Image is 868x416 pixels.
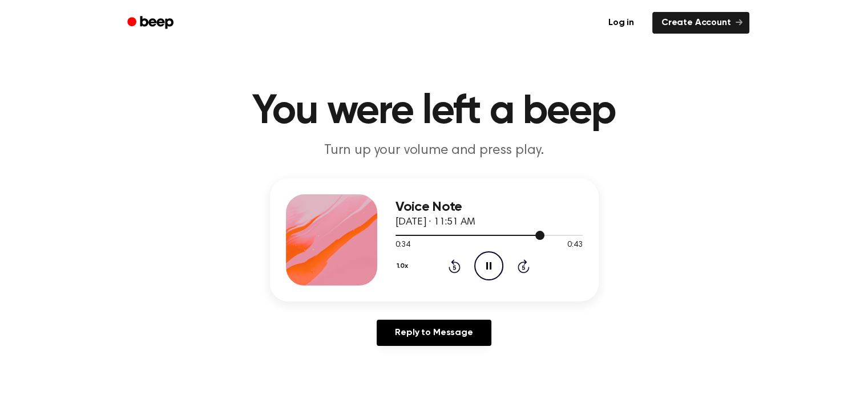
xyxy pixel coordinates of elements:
h3: Voice Note [395,199,583,215]
a: Create Account [652,12,749,34]
span: 0:43 [567,239,582,251]
span: 0:34 [395,239,410,251]
p: Turn up your volume and press play. [215,141,653,160]
a: Log in [597,10,645,36]
a: Beep [119,12,184,34]
button: 1.0x [395,256,413,276]
h1: You were left a beep [142,91,726,132]
a: Reply to Message [377,320,491,346]
span: [DATE] · 11:51 AM [395,217,475,227]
